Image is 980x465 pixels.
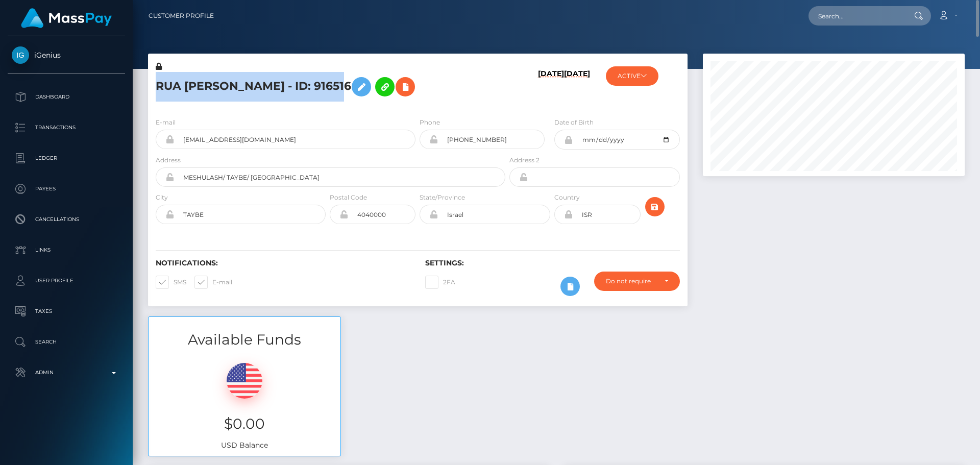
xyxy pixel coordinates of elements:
[12,46,29,64] img: iGenius
[12,151,121,166] p: Ledger
[8,299,125,324] a: Taxes
[149,5,214,27] a: Customer Profile
[425,276,455,289] label: 2FA
[156,156,181,165] label: Address
[8,51,125,60] span: iGenius
[12,365,121,380] p: Admin
[156,72,500,102] h5: RUA [PERSON_NAME] - ID: 916516
[12,304,121,319] p: Taxes
[8,84,125,110] a: Dashboard
[149,350,340,456] div: USD Balance
[194,276,232,289] label: E-mail
[12,212,121,227] p: Cancellations
[149,330,340,350] h3: Available Funds
[554,193,580,202] label: Country
[8,268,125,293] a: User Profile
[606,66,658,86] button: ACTIVE
[21,8,112,28] img: MassPay Logo
[8,176,125,202] a: Payees
[12,242,121,258] p: Links
[8,115,125,140] a: Transactions
[156,259,410,267] h6: Notifications:
[420,193,465,202] label: State/Province
[12,273,121,288] p: User Profile
[12,181,121,197] p: Payees
[425,259,679,267] h6: Settings:
[12,120,121,135] p: Transactions
[420,118,440,127] label: Phone
[8,207,125,232] a: Cancellations
[808,6,904,26] input: Search...
[156,193,168,202] label: City
[606,277,656,285] div: Do not require
[594,272,680,291] button: Do not require
[509,156,540,165] label: Address 2
[156,276,186,289] label: SMS
[12,334,121,350] p: Search
[330,193,367,202] label: Postal Code
[564,69,590,105] h6: [DATE]
[8,360,125,385] a: Admin
[156,118,176,127] label: E-mail
[8,145,125,171] a: Ledger
[227,363,262,399] img: USD.png
[8,237,125,263] a: Links
[156,414,333,434] h3: $0.00
[538,69,564,105] h6: [DATE]
[12,89,121,105] p: Dashboard
[8,329,125,355] a: Search
[554,118,594,127] label: Date of Birth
